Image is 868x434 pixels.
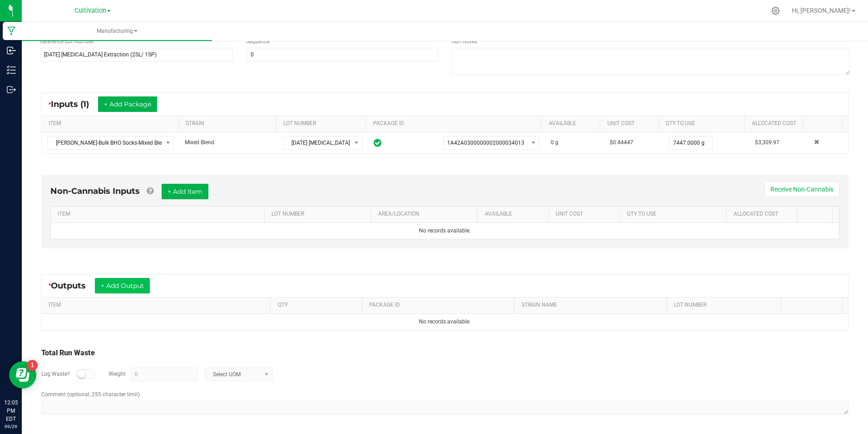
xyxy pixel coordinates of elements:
div: Total Run Waste [41,348,848,358]
a: STRAINSortable [186,120,272,127]
span: Inputs (1) [51,99,98,109]
a: QTY TO USESortable [666,120,740,127]
span: Mixed Blend [185,139,214,146]
button: Receive Non-Cannabis [764,182,839,197]
span: $3,309.97 [755,139,779,146]
span: 0 [551,139,554,146]
a: ITEMSortable [49,302,267,309]
span: Sequence [246,38,270,45]
div: Manage settings [770,6,781,15]
a: ITEMSortable [58,211,261,218]
a: Add Non-Cannabis items that were also consumed in the run (e.g. gloves and packaging); Also add N... [147,186,153,196]
inline-svg: Manufacturing [7,26,16,35]
a: AVAILABLESortable [485,211,545,218]
span: NO DATA FOUND [47,136,174,150]
span: [DATE] [MEDICAL_DATA] Extraction Material (3) [284,136,351,149]
span: 1A42A0300000002000034013 [447,140,524,146]
a: AVAILABLESortable [549,120,597,127]
a: Unit CostSortable [607,120,655,127]
inline-svg: Inventory [7,66,16,75]
iframe: Resource center [9,361,36,389]
td: No records available. [51,223,839,239]
a: Allocated CostSortable [734,211,794,218]
inline-svg: Inbound [7,46,16,55]
a: Sortable [788,302,838,309]
label: Comment (optional, 255 character limit) [41,390,140,399]
button: + Add Package [98,96,157,112]
a: Allocated CostSortable [752,120,799,127]
a: STRAIN NAMESortable [522,302,663,309]
a: QTYSortable [278,302,359,309]
button: + Add Output [95,278,150,293]
inline-svg: Outbound [7,85,16,94]
span: Cultivation [74,7,106,15]
span: Outputs [51,281,95,291]
iframe: Resource center unread badge [27,360,38,371]
a: Sortable [804,211,829,218]
span: NO DATA FOUND [443,136,540,150]
span: Non-Cannabis Inputs [50,186,140,196]
a: LOT NUMBERSortable [674,302,777,309]
label: Log Waste? [41,370,70,378]
button: + Add Item [162,184,208,199]
span: $0.44447 [610,139,633,146]
p: 09/29 [4,423,18,430]
span: Manufacturing [22,27,212,35]
span: Reference Lot Number [40,38,94,45]
p: 12:05 PM EDT [4,399,18,423]
span: [PERSON_NAME]-Bulk BHO Socks-Mixed Blend [48,136,162,149]
a: LOT NUMBERSortable [283,120,362,127]
a: LOT NUMBERSortable [271,211,367,218]
a: Sortable [810,120,838,127]
a: ITEMSortable [49,120,175,127]
a: PACKAGE IDSortable [373,120,538,127]
span: Run Notes [452,38,477,45]
span: g [555,139,558,146]
span: Hi, [PERSON_NAME]! [792,7,851,14]
span: In Sync [374,137,381,148]
a: Unit CostSortable [556,211,616,218]
label: Weight [108,370,126,378]
a: PACKAGE IDSortable [369,302,511,309]
a: Manufacturing [22,22,212,41]
td: No records available. [42,314,848,330]
a: AREA/LOCATIONSortable [378,211,474,218]
a: QTY TO USESortable [627,211,723,218]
